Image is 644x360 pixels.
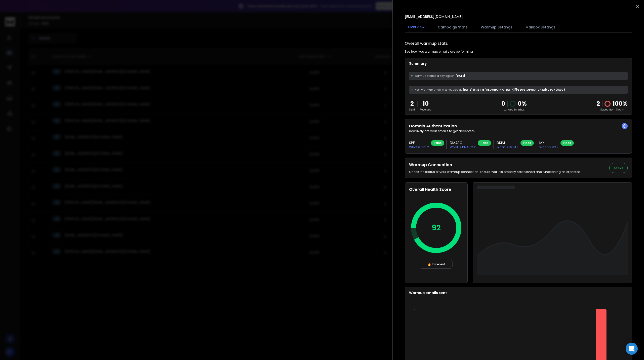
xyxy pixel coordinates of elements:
p: 0 % [518,100,527,108]
h1: Overall warmup stats [405,41,448,47]
p: 0 [501,100,505,108]
div: Pass [478,140,491,146]
div: Pass [560,140,574,146]
h2: Domain Authentication [409,123,628,129]
h3: MX [539,140,558,145]
p: Warmup emails sent [409,290,628,295]
button: Warmup Settings [478,22,515,33]
div: Open Intercom Messenger [626,343,638,355]
button: Active [609,163,628,173]
div: Pass [520,140,534,146]
p: Check the status of your warmup connection. Ensure that it is properly established and functionin... [409,170,581,174]
p: Saved from Spam [596,108,628,112]
p: Landed in Inbox [501,108,527,112]
h2: Overall Health Score [409,187,463,193]
button: Mailbox Settings [522,22,558,33]
p: 10 [420,100,431,108]
strong: 2 [596,99,600,108]
p: [EMAIL_ADDRESS][DOMAIN_NAME] [405,14,463,19]
button: Overview [405,21,428,33]
button: Campaign Stats [435,22,471,33]
span: Next Warmup Email is scheduled at [415,88,462,92]
p: See how you warmup emails are performing [405,50,473,54]
span: Warmup started a day ago on [415,74,455,78]
p: Sent [409,108,415,112]
h3: SPF [409,140,429,145]
div: [DATE] 18:12 PM [GEOGRAPHIC_DATA]/[GEOGRAPHIC_DATA] (UTC +05:00 ) [409,86,628,94]
p: Summary [409,61,628,66]
h3: DKIM [497,140,518,145]
h3: DMARC [450,140,476,145]
div: Pass [431,140,444,146]
p: What is DMARC ? [450,145,476,149]
p: What is DKIM ? [497,145,518,149]
p: 100 % [613,100,628,108]
p: 92 [432,223,441,232]
div: [DATE] [409,72,628,80]
p: How likely are your emails to get accepted? [409,129,628,133]
div: 🔥 Excellent [420,260,453,269]
p: What is MX ? [539,145,558,149]
h2: Warmup Connection [409,162,581,168]
tspan: 2 [414,307,415,310]
p: What is SPF ? [409,145,429,149]
p: 2 [409,100,415,108]
p: Received [420,108,431,112]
